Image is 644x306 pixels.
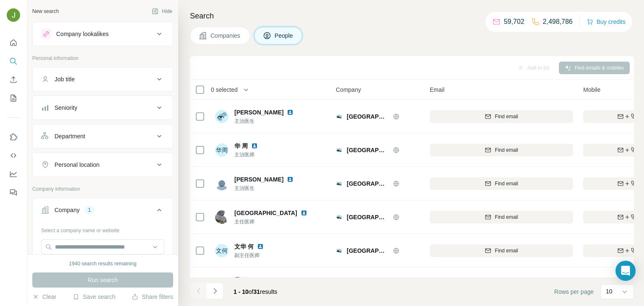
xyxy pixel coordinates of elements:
[543,17,573,27] p: 2,498,786
[234,108,283,117] span: [PERSON_NAME]
[207,283,223,299] button: Navigate to next page
[336,147,343,153] img: Logo of 南昌大学第一附属医院
[73,293,115,301] button: Save search
[234,151,268,158] span: 主治医师
[215,110,229,123] img: Avatar
[56,30,109,38] div: Company lookalikes
[215,210,229,224] img: Avatar
[234,288,249,295] span: 1 - 10
[234,184,304,192] span: 主治医生
[430,244,573,257] button: Find email
[32,8,59,15] div: New search
[336,113,343,120] img: Logo of 南昌大学第一附属医院
[234,242,254,251] span: 文华 何
[215,177,229,190] img: Avatar
[32,54,173,62] p: Personal information
[215,143,229,157] div: 华周
[554,288,594,296] span: Rows per page
[7,8,20,22] img: Avatar
[234,276,248,284] span: 昊 万
[55,206,80,214] div: Company
[7,130,20,145] button: Use Surfe on LinkedIn
[347,112,389,121] span: [GEOGRAPHIC_DATA]一附属医院
[132,293,173,301] button: Share filters
[347,146,389,154] span: [GEOGRAPHIC_DATA]一附属医院
[251,143,258,149] img: LinkedIn logo
[7,35,20,50] button: Quick start
[32,185,173,193] p: Company information
[615,261,636,281] div: Open Intercom Messenger
[587,16,626,28] button: Buy credits
[336,86,361,94] span: Company
[430,110,573,123] button: Find email
[7,148,20,163] button: Use Surfe API
[215,277,229,291] img: Avatar
[7,91,20,106] button: My lists
[55,132,85,140] div: Department
[254,288,260,295] span: 31
[336,214,343,220] img: Logo of 南昌大学第一附属医院
[190,10,634,22] h4: Search
[33,98,173,118] button: Seniority
[495,113,518,120] span: Find email
[430,211,573,223] button: Find email
[430,144,573,156] button: Find email
[32,293,56,301] button: Clear
[257,243,264,250] img: LinkedIn logo
[33,24,173,44] button: Company lookalikes
[287,109,293,116] img: LinkedIn logo
[234,142,248,150] span: 华 周
[7,166,20,182] button: Dashboard
[347,179,389,188] span: [GEOGRAPHIC_DATA]一附属医院
[234,218,317,226] span: 主任医师
[287,176,293,183] img: LinkedIn logo
[251,277,258,283] img: LinkedIn logo
[33,126,173,146] button: Department
[495,213,518,221] span: Find email
[234,288,277,295] span: results
[33,155,173,175] button: Personal location
[606,287,613,296] p: 10
[430,86,444,94] span: Email
[146,5,178,18] button: Hide
[495,146,518,154] span: Find email
[7,54,20,69] button: Search
[495,180,518,187] span: Find email
[33,200,173,223] button: Company1
[7,185,20,200] button: Feedback
[430,177,573,190] button: Find email
[249,288,254,295] span: of
[41,223,164,234] div: Select a company name or website
[234,117,304,125] span: 主治医生
[55,75,75,83] div: Job title
[504,17,525,27] p: 59,702
[55,161,99,169] div: Personal location
[336,247,343,254] img: Logo of 南昌大学第一附属医院
[275,31,294,40] span: People
[85,206,94,214] div: 1
[347,213,389,221] span: [GEOGRAPHIC_DATA]一附属医院
[234,175,283,184] span: [PERSON_NAME]
[210,31,241,40] span: Companies
[347,246,389,255] span: [GEOGRAPHIC_DATA]一附属医院
[211,86,238,94] span: 0 selected
[301,210,307,216] img: LinkedIn logo
[215,244,229,257] div: 文何
[69,260,137,267] div: 1940 search results remaining
[495,247,518,254] span: Find email
[33,69,173,89] button: Job title
[7,72,20,87] button: Enrich CSV
[55,104,77,112] div: Seniority
[234,209,297,217] span: [GEOGRAPHIC_DATA]
[336,180,343,187] img: Logo of 南昌大学第一附属医院
[583,86,600,94] span: Mobile
[234,252,274,259] span: 副主任医师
